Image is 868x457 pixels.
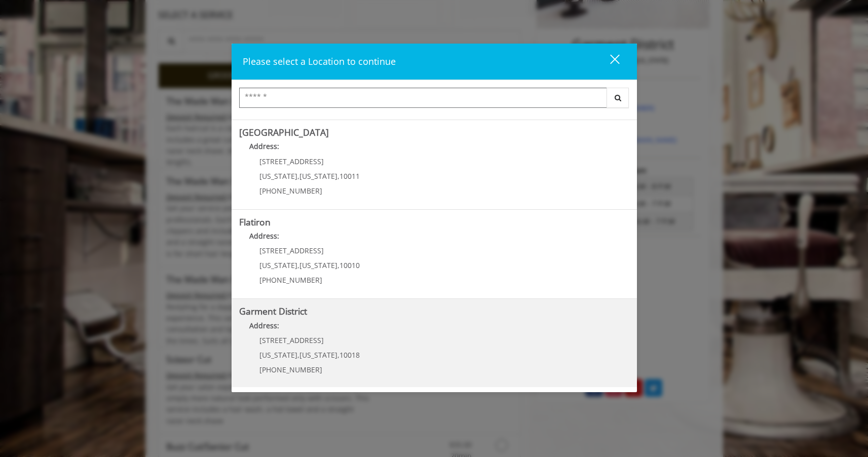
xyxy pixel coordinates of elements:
[259,335,324,345] span: [STREET_ADDRESS]
[259,260,297,270] span: [US_STATE]
[591,51,626,72] button: close dialog
[612,94,624,101] i: Search button
[239,88,607,108] input: Search Center
[259,365,322,374] span: [PHONE_NUMBER]
[259,186,322,196] span: [PHONE_NUMBER]
[339,260,360,270] span: 10010
[249,231,279,241] b: Address:
[299,171,337,181] span: [US_STATE]
[259,171,297,181] span: [US_STATE]
[259,157,324,166] span: [STREET_ADDRESS]
[297,350,299,360] span: ,
[598,54,619,69] div: close dialog
[297,260,299,270] span: ,
[339,171,360,181] span: 10011
[337,260,339,270] span: ,
[259,350,297,360] span: [US_STATE]
[239,88,629,113] div: Center Select
[297,171,299,181] span: ,
[243,55,396,67] span: Please select a Location to continue
[299,260,337,270] span: [US_STATE]
[337,350,339,360] span: ,
[299,350,337,360] span: [US_STATE]
[239,126,329,138] b: [GEOGRAPHIC_DATA]
[249,141,279,151] b: Address:
[239,305,307,317] b: Garment District
[239,216,271,228] b: Flatiron
[249,321,279,330] b: Address:
[337,171,339,181] span: ,
[339,350,360,360] span: 10018
[259,275,322,285] span: [PHONE_NUMBER]
[259,246,324,255] span: [STREET_ADDRESS]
